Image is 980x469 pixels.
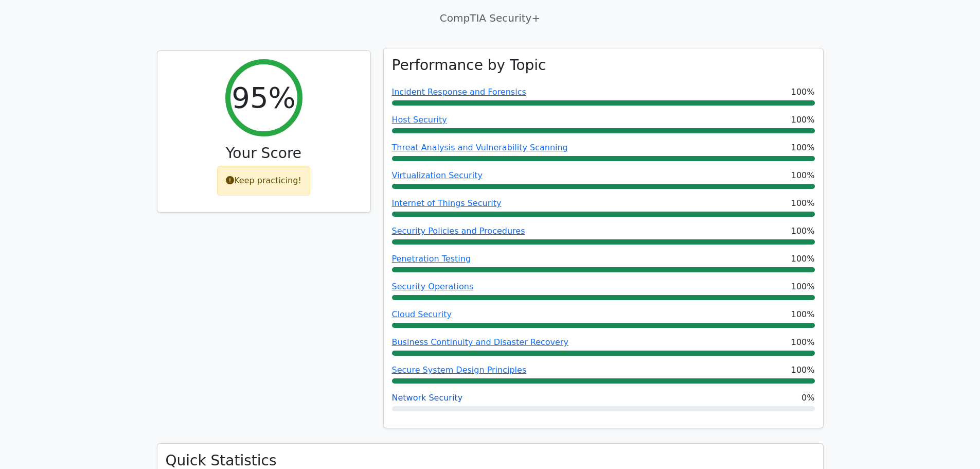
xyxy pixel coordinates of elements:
span: 100% [791,142,815,154]
p: CompTIA Security+ [157,10,824,26]
span: 100% [791,281,815,293]
a: Security Operations [392,282,474,291]
span: 100% [791,364,815,376]
span: 100% [791,253,815,265]
span: 100% [791,308,815,321]
a: Network Security [392,393,463,403]
a: Secure System Design Principles [392,365,527,375]
span: 100% [791,197,815,210]
h3: Performance by Topic [392,57,546,74]
span: 100% [791,114,815,126]
a: Virtualization Security [392,170,483,180]
a: Host Security [392,115,447,125]
span: 100% [791,225,815,237]
span: 100% [791,169,815,182]
h2: 95% [231,80,295,115]
a: Security Policies and Procedures [392,226,525,236]
a: Incident Response and Forensics [392,87,526,97]
span: 0% [801,392,814,404]
span: 100% [791,86,815,98]
h3: Your Score [166,145,362,162]
span: 100% [791,336,815,349]
div: Keep practicing! [217,166,310,196]
a: Internet of Things Security [392,198,502,208]
a: Threat Analysis and Vulnerability Scanning [392,143,568,152]
a: Business Continuity and Disaster Recovery [392,337,568,347]
a: Penetration Testing [392,254,471,264]
a: Cloud Security [392,309,452,319]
